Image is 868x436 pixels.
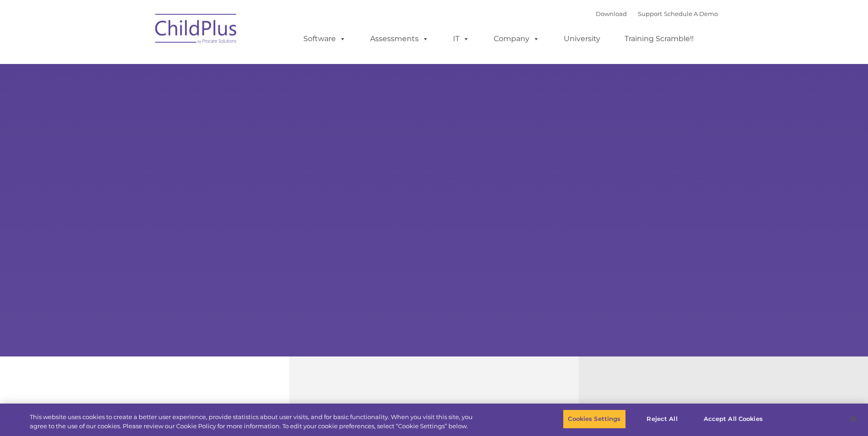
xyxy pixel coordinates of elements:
img: ChildPlus by Procare Solutions [151,7,242,53]
a: Schedule A Demo [664,10,718,17]
a: Software [294,30,355,48]
a: Support [638,10,662,17]
button: Close [843,409,863,429]
button: Accept All Cookies [699,409,768,429]
button: Reject All [634,409,691,429]
font: | [596,10,718,17]
a: Assessments [361,30,438,48]
div: This website uses cookies to create a better user experience, provide statistics about user visit... [30,413,477,431]
button: Cookies Settings [563,409,625,429]
a: Company [485,30,549,48]
a: Download [596,10,627,17]
a: University [555,30,609,48]
a: Training Scramble!! [615,30,703,48]
a: IT [444,30,479,48]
